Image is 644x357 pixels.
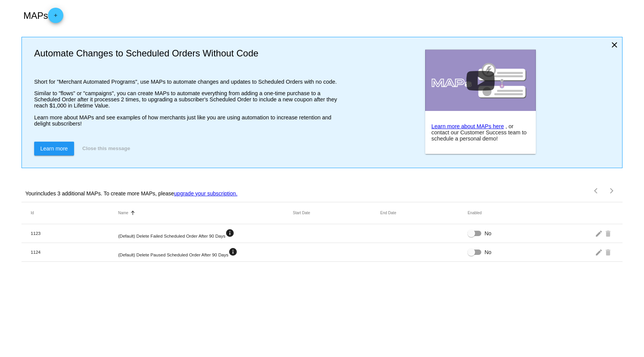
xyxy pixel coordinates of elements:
mat-icon: add [51,13,60,22]
p: Your includes 3 additional MAPs. To create more MAPs, please [25,190,238,197]
h2: Automate Changes to Scheduled Orders Without Code [34,48,345,59]
button: Close this message [80,142,132,155]
span: , or contact our Customer Success team to schedule a personal demo! [431,123,527,142]
button: Next page [604,183,619,198]
span: No [484,248,491,256]
mat-cell: 1124 [31,250,118,255]
button: Change sorting for Name [118,211,129,215]
a: upgrade your subscription. [174,190,238,197]
p: Learn more about MAPs and see examples of how merchants just like you are using automation to inc... [34,114,345,127]
mat-cell: (Default) Delete Failed Scheduled Order After 90 Days [118,228,293,238]
mat-icon: delete [604,246,613,258]
a: Learn more [34,142,74,155]
button: Change sorting for Enabled [467,211,482,215]
mat-icon: edit [595,246,604,258]
h2: MAPs [23,8,63,23]
a: Learn more about MAPs here [431,123,504,129]
p: Short for "Merchant Automated Programs", use MAPs to automate changes and updates to Scheduled Or... [34,79,345,85]
mat-cell: (Default) Delete Paused Scheduled Order After 90 Days [118,247,293,257]
mat-icon: info [225,228,234,238]
span: Learn more [40,145,68,152]
button: Change sorting for Id [31,211,34,215]
mat-icon: close [610,40,619,50]
mat-icon: delete [604,227,613,239]
mat-icon: info [228,247,238,256]
p: Similar to "flows" or "campaigns", you can create MAPs to automate everything from adding a one-t... [34,90,345,109]
mat-cell: 1123 [31,231,118,236]
button: Previous page [589,183,604,198]
button: Change sorting for EndDateUtc [380,211,396,215]
mat-icon: edit [595,227,604,239]
button: Change sorting for StartDateUtc [293,211,310,215]
span: No [484,230,491,237]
